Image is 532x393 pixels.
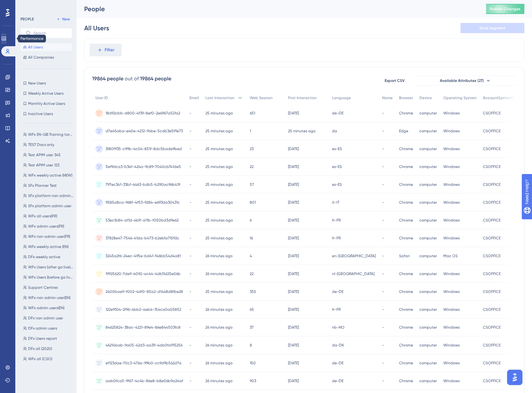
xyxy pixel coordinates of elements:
button: WFx Users (after go live) EN [20,263,76,271]
span: computer [419,164,437,169]
span: CSOFFICE [483,378,501,383]
span: de-DE [332,360,344,366]
span: ef123dae-70c3-476a-99b0-cc9d9b562d7a [106,360,181,366]
span: - [382,271,384,276]
span: Language [332,95,351,100]
button: Save Segment [461,23,524,33]
span: d7e45aba-e40e-4212-94be-5cdb3e591e73 [106,128,183,134]
span: Chrome [399,325,413,330]
time: 26 minutes ago [205,254,233,258]
span: Windows [443,146,460,151]
span: Export CSV [385,78,405,83]
time: 25 minutes ago [205,200,233,205]
span: CSOFFICE [483,271,501,276]
span: CSOFFICE [483,200,501,205]
span: 6 [250,218,252,223]
span: computer [419,111,437,116]
span: Edge [399,128,408,134]
span: - [382,200,384,205]
span: CSOFFICE [483,218,501,223]
span: 65 [250,307,254,312]
div: All Users [84,24,109,33]
button: DFx non admin user [20,314,76,322]
span: 9585a8ca-968f-4f53-9284-e693da30431c [106,200,180,205]
span: it-IT [332,200,339,205]
span: Windows [443,200,460,205]
span: WFx Users (after go live) EN [28,265,73,270]
span: User ID [95,95,108,100]
span: es-ES [332,146,342,151]
span: 3245a2f6-24ec-495e-bd41-f46bb54d4a81 [106,253,181,258]
span: CSOFFICE [483,164,501,169]
span: WFx weekly active (NEW) [28,173,72,178]
span: 46214bab-9a05-42d3-aa39-4ab0fa915256 [106,343,182,348]
button: WFx non admin user(EN) [20,294,76,302]
span: Windows [443,360,460,366]
span: Need Help? [15,2,40,9]
span: computer [419,218,437,223]
button: WFx non admin user(FR) [20,233,76,240]
span: WFx all (CSO) [28,356,52,361]
button: WFx weekly active (EN) [20,243,76,251]
button: Available Attributes (27) [414,76,516,86]
span: - [382,146,384,151]
span: de-DE [332,378,344,383]
span: All Users [28,45,43,50]
span: Web Session [250,95,273,100]
span: CSOFFICE [483,325,501,330]
button: SFx platform non admin user [20,192,76,200]
time: [DATE] [288,111,299,115]
time: [DATE] [288,147,299,151]
span: Chrome [399,146,413,151]
button: DFx weekly active [20,253,76,261]
span: SFx platform admin user [28,203,71,208]
time: 25 minutes ago [205,218,233,222]
span: computer [419,128,437,134]
button: SFx Planner Test [20,182,76,189]
button: Test APIM user 123 [20,161,76,169]
span: Chrome [399,360,413,366]
button: WFx admin users(FR) [20,222,76,230]
button: TEST Docs only [20,141,76,149]
span: - [382,128,384,134]
span: Windows [443,307,460,312]
span: CSOFFICE [483,253,501,258]
span: - [382,236,384,241]
span: - [189,289,191,294]
span: Browser [399,95,413,100]
button: New [54,15,72,23]
span: fr-FR [332,236,341,241]
button: WFx weekly active (NEW) [20,171,76,179]
span: WFx all users(FR) [28,214,57,219]
span: Chrome [399,236,413,241]
span: 2400bae9-f002-4df0-85a2-d1448d8fbe28 [106,289,183,294]
time: 26 minutes ago [205,307,233,312]
button: Test APIM user 345 [20,151,76,159]
button: Publish Changes [486,4,524,14]
span: - [382,343,384,348]
time: [DATE] [288,361,299,365]
span: Chrome [399,164,413,169]
time: [DATE] [288,289,299,294]
span: 84625824-38ac-4221-89e4-86e844503fc8 [106,325,181,330]
span: 4 [250,253,252,258]
span: Mac OS [443,253,458,258]
span: 23 [250,146,254,151]
span: Publish Changes [490,6,521,11]
span: computer [419,307,437,312]
time: [DATE] [288,218,299,222]
button: DFx all (2020) [20,345,76,353]
span: Chrome [399,111,413,116]
span: nb-NO [332,325,344,330]
time: 25 minutes ago [205,147,233,151]
time: [DATE] [288,379,299,383]
span: New Users [28,81,46,86]
span: Chrome [399,289,413,294]
span: 801 [250,200,256,205]
span: - [189,253,191,258]
span: Windows [443,289,460,294]
span: computer [419,343,437,348]
span: Filter [105,46,115,54]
